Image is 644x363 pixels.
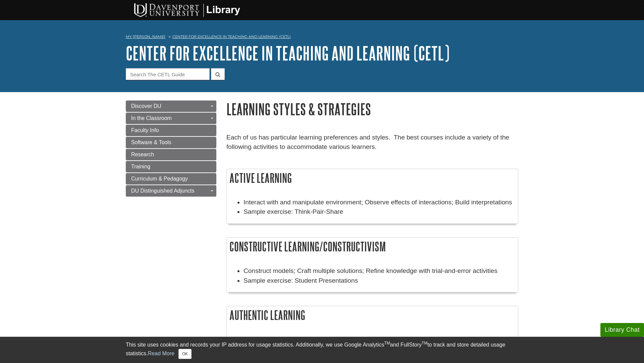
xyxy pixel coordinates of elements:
a: Faculty Info [126,125,216,136]
span: Software & Tools [131,139,171,145]
a: My [PERSON_NAME] [126,34,165,40]
a: Training [126,161,216,172]
li: Focus on real-world tasks and problems; Build meaningful solutions; Connect to community [244,335,515,345]
input: Search The CETL Guide [126,68,210,80]
li: Interact with and manipulate environment; Observe effects of interactions; Build interpretations [244,198,515,207]
a: Center for Excellence in Teaching and Learning (CETL) [172,34,291,39]
h2: Authentic Learning [227,306,518,324]
li: Sample exercise: Student Presentations [244,276,515,286]
a: In the Classroom [126,113,216,124]
span: DU Distinguished Adjuncts [131,188,195,194]
h2: Constructive Learning/Constructivism [227,238,518,255]
span: Discover DU [131,103,161,109]
button: Library Chat [600,323,644,337]
a: Curriculum & Pedagogy [126,173,216,185]
span: Training [131,164,150,169]
sup: TM [422,341,427,346]
img: DU Libraries [122,2,250,18]
span: In the Classroom [131,115,172,121]
div: Guide Page Menu [126,100,216,197]
sup: TM [384,341,390,346]
a: DU Distinguished Adjuncts [126,185,216,197]
span: Curriculum & Pedagogy [131,176,188,182]
div: This site uses cookies and records your IP address for usage statistics. Additionally, we use Goo... [126,341,518,359]
nav: breadcrumb [126,32,518,43]
span: Faculty Info [131,127,159,133]
h1: Learning Styles & Strategies [226,100,518,118]
p: Each of us has particular learning preferences and styles. The best courses include a variety of ... [226,133,518,152]
a: Read More [148,351,174,356]
a: Research [126,149,216,160]
li: Construct models; Craft multiple solutions; Refine knowledge with trial-and-error activities [244,266,515,276]
li: Sample exercise: Think-Pair-Share [244,207,515,217]
span: Research [131,152,154,157]
a: Center for Excellence in Teaching and Learning (CETL) [126,43,449,64]
h2: Active Learning [227,169,518,187]
a: Discover DU [126,100,216,112]
a: Software & Tools [126,137,216,148]
button: Close [178,349,192,359]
